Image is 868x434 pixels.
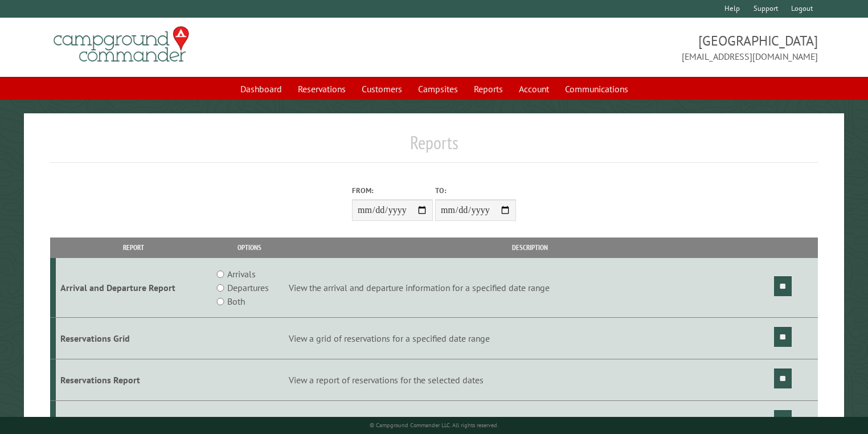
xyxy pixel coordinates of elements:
h1: Reports [50,132,818,163]
td: Arrival and Departure Report [56,258,212,318]
label: To: [435,185,516,196]
label: Both [227,294,245,308]
a: Account [512,78,556,100]
a: Communications [558,78,635,100]
span: [GEOGRAPHIC_DATA] [EMAIL_ADDRESS][DOMAIN_NAME] [434,31,818,63]
a: Reservations [291,78,353,100]
th: Description [287,238,772,257]
img: Campground Commander [50,22,193,67]
td: Reservations Grid [56,318,212,359]
a: Customers [355,78,409,100]
a: Reports [467,78,510,100]
th: Options [212,238,288,257]
td: View the arrival and departure information for a specified date range [287,258,772,318]
label: From: [352,185,433,196]
th: Report [56,238,212,257]
td: View a report of reservations for the selected dates [287,359,772,400]
a: Dashboard [234,78,289,100]
td: View a grid of reservations for a specified date range [287,318,772,359]
label: Arrivals [227,267,256,281]
a: Campsites [411,78,465,100]
label: Departures [227,281,269,294]
small: © Campground Commander LLC. All rights reserved. [370,421,498,429]
td: Reservations Report [56,359,212,400]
